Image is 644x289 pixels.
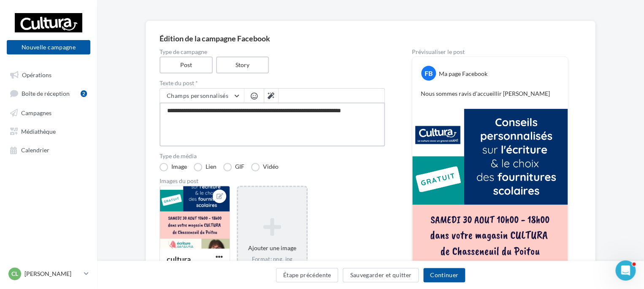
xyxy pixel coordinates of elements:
div: Ma page Facebook [439,70,487,78]
div: Édition de la campagne Facebook [160,35,582,42]
a: Opérations [5,67,92,82]
a: Calendrier [5,142,92,157]
div: cultura animation 2508 affiche [167,254,208,281]
a: Boîte de réception2 [5,85,92,101]
a: Cl [PERSON_NAME] [7,266,90,282]
span: Calendrier [21,146,49,154]
div: Prévisualiser le post [412,49,568,55]
button: Continuer [423,268,465,282]
p: [PERSON_NAME] [24,270,81,278]
a: Médiathèque [5,123,92,138]
div: 2 [81,90,87,97]
div: FB [421,66,436,81]
label: Vidéo [251,163,279,171]
span: Opérations [22,71,51,78]
span: Boîte de réception [22,90,70,97]
p: Nous sommes ravis d'accueillir [PERSON_NAME] [421,89,559,98]
button: Nouvelle campagne [7,40,90,54]
label: Image [160,163,187,171]
button: Sauvegarder et quitter [343,268,419,282]
iframe: Intercom live chat [615,260,636,281]
button: Champs personnalisés [160,89,244,103]
div: Images du post [160,178,385,184]
label: Type de média [160,153,385,159]
span: Campagnes [21,109,51,116]
label: Post [160,57,213,73]
label: Story [216,57,269,73]
a: Campagnes [5,105,92,120]
span: Cl [11,270,18,278]
label: Type de campagne [160,49,385,55]
span: Médiathèque [21,127,56,135]
span: Champs personnalisés [167,92,228,99]
label: Texte du post * [160,80,385,86]
button: Étape précédente [276,268,338,282]
label: GIF [223,163,244,171]
label: Lien [194,163,216,171]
